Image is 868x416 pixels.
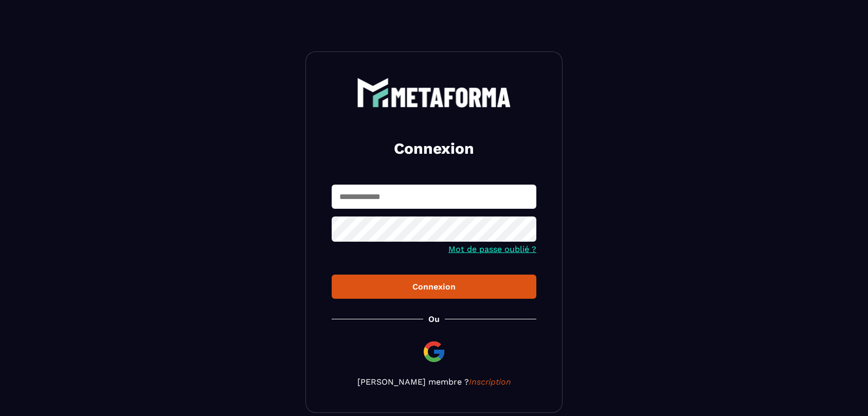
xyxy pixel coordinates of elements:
[332,377,536,387] p: [PERSON_NAME] membre ?
[340,282,528,292] div: Connexion
[428,314,440,324] p: Ou
[422,339,446,364] img: google
[448,244,536,254] a: Mot de passe oublié ?
[357,78,511,107] img: logo
[469,377,511,387] a: Inscription
[332,78,536,107] a: logo
[344,138,524,159] h2: Connexion
[332,275,536,299] button: Connexion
